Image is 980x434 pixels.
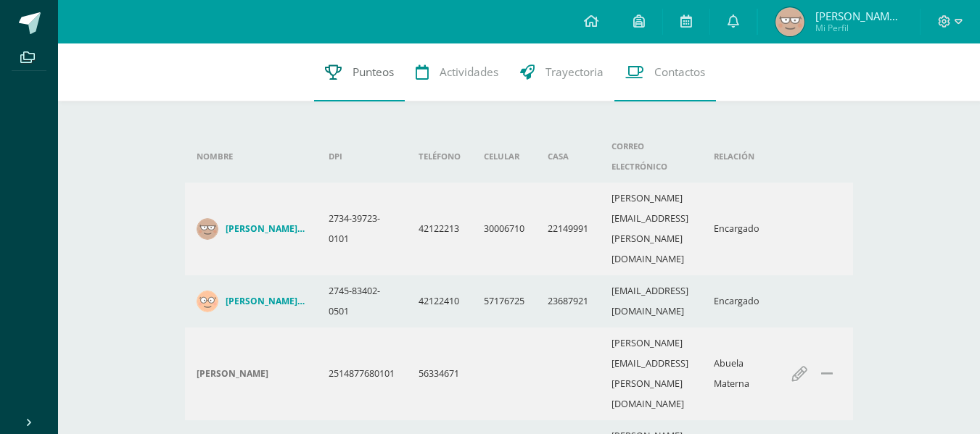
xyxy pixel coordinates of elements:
td: 2514877680101 [317,327,407,420]
td: 2734-39723-0101 [317,183,407,275]
td: Encargado [702,275,773,327]
td: 22149991 [536,183,600,275]
span: Actividades [440,64,498,80]
td: 42122213 [407,183,472,275]
h4: [PERSON_NAME] [197,368,268,380]
td: 42122410 [407,275,472,327]
td: 2745-83402-0501 [317,275,407,327]
img: 0dece2c3bb3fde7eb1eb36ede086596c.png [197,291,218,312]
a: Actividades [405,43,509,101]
div: Veronica Gaitan [197,368,305,380]
a: Punteos [314,43,405,101]
td: Abuela Materna [702,327,773,420]
a: [PERSON_NAME] [PERSON_NAME] [PERSON_NAME] [197,291,305,312]
td: [EMAIL_ADDRESS][DOMAIN_NAME] [600,275,703,327]
span: Trayectoria [545,64,604,80]
a: Contactos [614,43,716,101]
th: Celular [472,130,536,183]
th: Teléfono [407,130,472,183]
a: Trayectoria [509,43,614,101]
span: Contactos [654,64,705,80]
th: Correo electrónico [600,130,703,183]
span: [PERSON_NAME] [PERSON_NAME] [815,9,902,23]
td: Encargado [702,183,773,275]
img: 66e65aae75ac9ec1477066b33491d903.png [775,7,804,36]
span: Punteos [353,64,394,80]
th: Casa [536,130,600,183]
th: Relación [702,130,773,183]
th: DPI [317,130,407,183]
h4: [PERSON_NAME] [PERSON_NAME] [PERSON_NAME] [226,296,305,307]
img: 3e3f0a0ab33ab0ac1f45ac3a4517a31e.png [197,218,218,240]
a: [PERSON_NAME] [PERSON_NAME] [197,218,305,240]
td: [PERSON_NAME][EMAIL_ADDRESS][PERSON_NAME][DOMAIN_NAME] [600,327,703,420]
td: 30006710 [472,183,536,275]
h4: [PERSON_NAME] [PERSON_NAME] [226,223,305,235]
td: 56334671 [407,327,472,420]
td: 23687921 [536,275,600,327]
th: Nombre [185,130,317,183]
td: [PERSON_NAME][EMAIL_ADDRESS][PERSON_NAME][DOMAIN_NAME] [600,183,703,275]
span: Mi Perfil [815,22,902,34]
td: 57176725 [472,275,536,327]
